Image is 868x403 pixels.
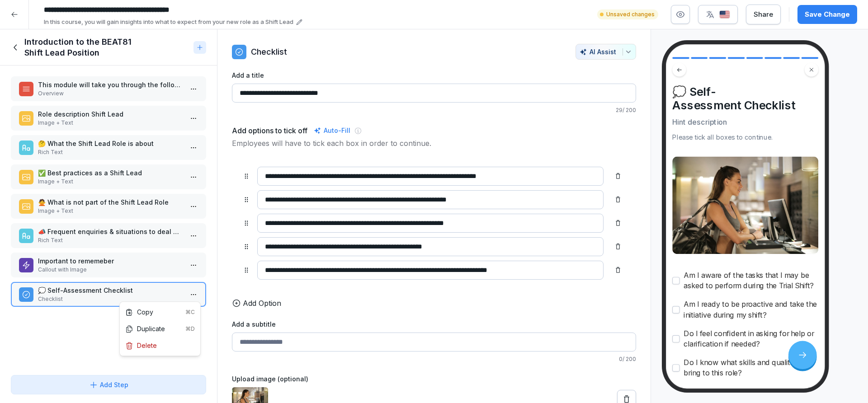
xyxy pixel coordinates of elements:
[125,307,195,317] div: Copy
[185,325,195,333] div: ⌘D
[125,341,157,350] div: Delete
[125,324,195,333] div: Duplicate
[580,48,632,56] div: AI Assist
[185,308,195,316] div: ⌘C
[719,10,730,19] img: us.svg
[754,9,773,19] div: Share
[805,9,850,19] div: Save Change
